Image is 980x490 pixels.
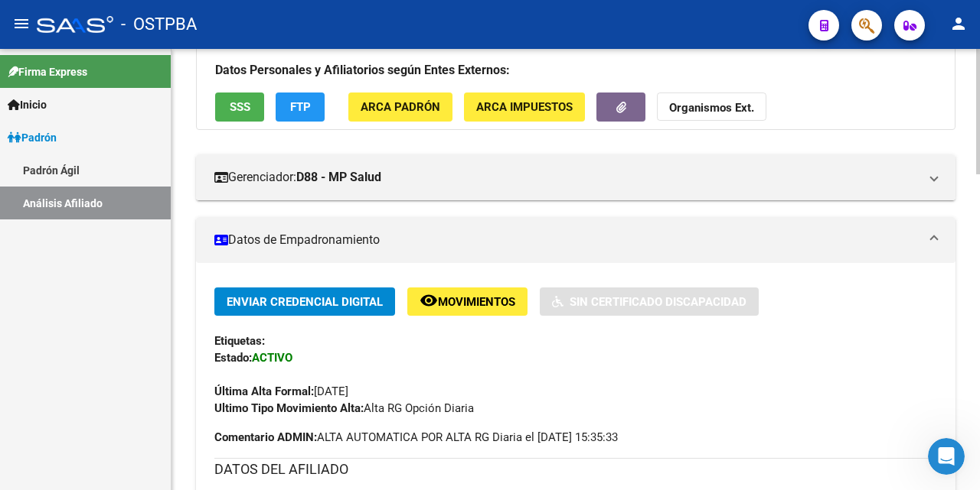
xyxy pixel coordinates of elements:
span: ARCA Padrón [361,101,440,115]
span: Alta RG Opción Diaria [214,401,474,415]
strong: D88 - MP Salud [296,169,381,186]
span: SSS [230,101,250,115]
strong: Última Alta Formal: [214,385,314,398]
strong: Comentario ADMIN: [214,430,317,444]
span: FTP [290,101,311,115]
span: Enviar Credencial Digital [227,295,383,309]
span: ALTA AUTOMATICA POR ALTA RG Diaria el [DATE] 15:35:33 [214,429,618,446]
mat-expansion-panel-header: Datos de Empadronamiento [196,217,955,263]
button: ARCA Padrón [348,92,452,121]
span: Movimientos [438,295,515,309]
span: - OSTPBA [121,8,197,41]
mat-panel-title: Gerenciador: [214,169,919,186]
h3: DATOS DEL AFILIADO [214,459,937,480]
span: ARCA Impuestos [476,101,573,115]
button: Organismos Ext. [657,92,766,121]
mat-icon: person [949,15,968,33]
h3: Datos Personales y Afiliatorios según Entes Externos: [215,60,936,81]
span: [DATE] [214,385,348,398]
mat-icon: remove_red_eye [420,291,438,310]
mat-icon: menu [12,15,31,33]
span: Padrón [8,129,57,146]
mat-expansion-panel-header: Gerenciador:D88 - MP Salud [196,154,955,200]
span: Firma Express [8,63,87,80]
span: Sin Certificado Discapacidad [570,295,746,309]
span: Inicio [8,96,47,113]
strong: Organismos Ext. [669,102,754,115]
button: FTP [276,92,325,121]
button: Sin Certificado Discapacidad [540,287,759,316]
strong: ACTIVO [252,351,292,365]
button: ARCA Impuestos [464,92,585,121]
strong: Etiquetas: [214,334,265,348]
button: Enviar Credencial Digital [214,287,395,316]
button: Movimientos [407,287,528,316]
button: SSS [215,92,264,121]
strong: Estado: [214,351,252,365]
iframe: Intercom live chat [928,438,965,475]
mat-panel-title: Datos de Empadronamiento [214,232,919,248]
strong: Ultimo Tipo Movimiento Alta: [214,401,364,415]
